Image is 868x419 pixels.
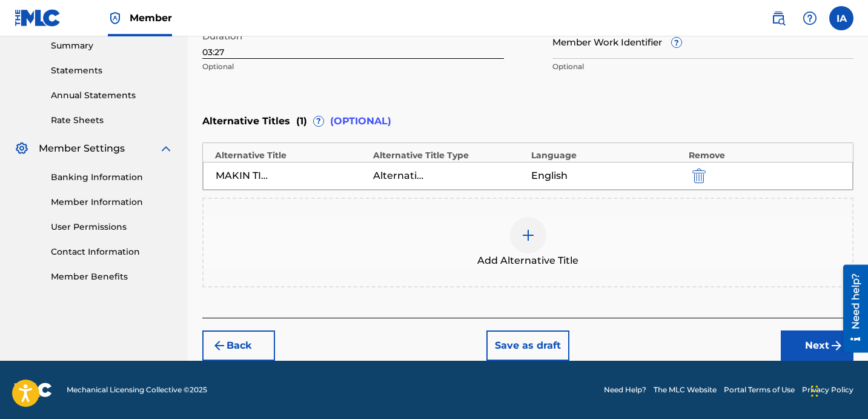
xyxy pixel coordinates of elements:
[829,6,853,30] div: User Menu
[781,330,853,361] button: Next
[604,384,646,395] a: Need Help?
[798,6,822,30] div: Help
[802,384,853,395] a: Privacy Policy
[803,11,817,25] img: help
[689,149,841,162] div: Remove
[51,171,173,184] a: Banking Information
[672,38,681,47] span: ?
[108,11,122,25] img: Top Rightsholder
[771,11,786,25] img: search
[215,149,367,162] div: Alternative Title
[202,61,504,72] p: Optional
[654,384,717,395] a: The MLC Website
[202,114,290,129] span: Alternative Titles
[13,8,30,64] div: Need help?
[766,6,790,30] a: Public Search
[51,89,173,102] a: Annual Statements
[477,253,578,268] span: Add Alternative Title
[486,330,569,361] button: Save as draft
[811,373,818,409] div: Drag
[692,169,706,183] img: 12a2ab48e56ec057fbd8.svg
[521,228,535,243] img: add
[15,383,52,397] img: logo
[202,330,275,361] button: Back
[834,264,868,352] iframe: Resource Center
[67,384,207,395] span: Mechanical Licensing Collective © 2025
[51,114,173,127] a: Rate Sheets
[552,61,854,72] p: Optional
[51,196,173,209] a: Member Information
[51,39,173,52] a: Summary
[531,149,683,162] div: Language
[51,64,173,77] a: Statements
[829,338,844,353] img: f7272a7cc735f4ea7f67.svg
[15,141,29,156] img: Member Settings
[51,221,173,233] a: User Permissions
[51,246,173,258] a: Contact Information
[15,9,61,27] img: MLC Logo
[807,361,868,419] iframe: Chat Widget
[330,114,391,129] span: (OPTIONAL)
[724,384,795,395] a: Portal Terms of Use
[159,141,173,156] img: expand
[130,11,172,25] span: Member
[212,338,227,353] img: 7ee5dd4eb1f8a8e3ef2f.svg
[51,270,173,283] a: Member Benefits
[296,114,307,129] span: ( 1 )
[373,149,525,162] div: Alternative Title Type
[314,116,323,126] span: ?
[39,141,125,156] span: Member Settings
